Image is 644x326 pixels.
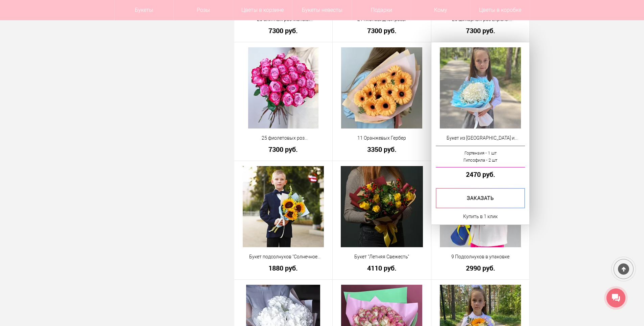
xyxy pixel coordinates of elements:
a: 7300 руб. [436,27,525,34]
a: 11 Оранжевых Гербер [337,135,427,142]
a: 2470 руб. [436,171,525,178]
a: Букет "Летняя Свежесть" [337,253,427,260]
a: 2990 руб. [436,264,525,272]
img: Букет "Летняя Свежесть" [341,166,423,247]
a: 4110 руб. [337,264,427,272]
a: 9 Подсолнухов в упаковке [436,253,525,260]
a: Букет подсолнухов "Солнечное настроение" [239,253,328,260]
a: 7300 руб. [337,27,427,34]
img: Букет подсолнухов "Солнечное настроение" [243,166,324,247]
img: 25 фиолетовых роз (Эквадор) [248,47,318,129]
a: 7300 руб. [239,27,328,34]
a: 1880 руб. [239,264,328,272]
a: Купить в 1 клик [463,212,498,220]
a: 7300 руб. [239,146,328,153]
a: Букет из [GEOGRAPHIC_DATA] и гортензии [436,135,525,142]
img: Букет из Гипсофилы и гортензии [440,47,521,129]
a: 25 фиолетовых роз ([GEOGRAPHIC_DATA]) [239,135,328,142]
a: Гортензия - 1 штГипсофила - 2 шт [436,146,525,167]
a: 3350 руб. [337,146,427,153]
img: 11 Оранжевых Гербер [341,47,422,129]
